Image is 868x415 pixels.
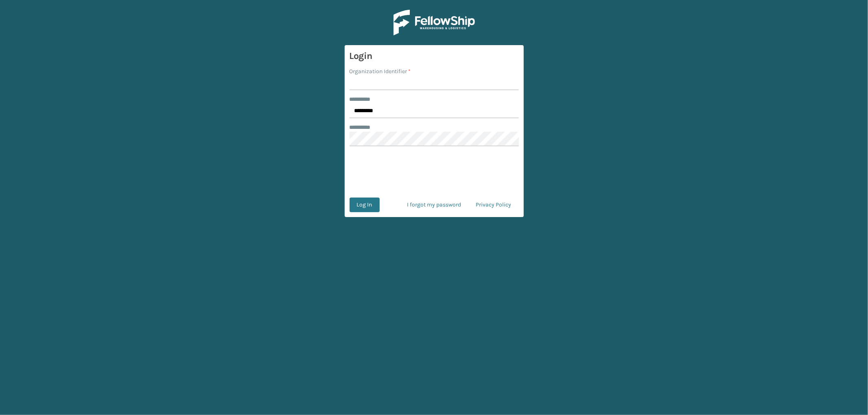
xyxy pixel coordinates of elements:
[350,67,411,76] label: Organization Identifier
[400,198,469,212] a: I forgot my password
[350,50,519,62] h3: Login
[372,156,496,188] iframe: reCAPTCHA
[469,198,519,212] a: Privacy Policy
[350,198,380,212] button: Log In
[394,10,475,35] img: Logo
